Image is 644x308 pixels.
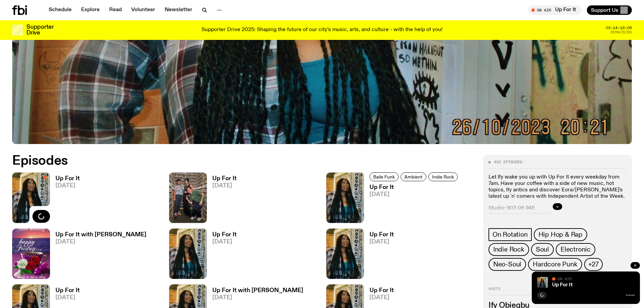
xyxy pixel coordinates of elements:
a: Explore [77,5,104,15]
span: [DATE] [212,239,237,245]
h3: Up For It [369,232,394,238]
span: [DATE] [55,183,80,189]
a: Ambient [401,172,426,181]
h3: Up For It [369,288,394,293]
a: Indie Rock [488,243,529,256]
button: On AirUp For It [528,5,581,15]
a: Up For It[DATE] [207,176,237,223]
p: Supporter Drive 2025: Shaping the future of our city’s music, arts, and culture - with the help o... [201,27,443,33]
span: [DATE] [55,239,146,245]
a: Newsletter [161,5,196,15]
a: Indie Rock [428,172,458,181]
img: Ify - a Brown Skin girl with black braided twists, looking up to the side with her tongue stickin... [326,229,364,279]
span: Electronic [560,246,591,253]
span: On Air [557,277,572,281]
h3: Up For It [212,176,237,182]
h3: Supporter Drive [26,24,53,36]
h2: Hosts [488,287,626,295]
span: On Rotation [493,231,528,238]
span: Indie Rock [432,174,454,180]
a: Hardcore Punk [528,258,582,271]
h3: Up For It [55,288,80,293]
img: Ify - a Brown Skin girl with black braided twists, looking up to the side with her tongue stickin... [169,229,207,279]
img: Ify - a Brown Skin girl with black braided twists, looking up to the side with her tongue stickin... [326,172,364,223]
span: Baile Funk [373,174,395,180]
a: On Rotation [488,228,532,241]
button: Support Us [587,5,632,15]
span: Neo-Soul [493,261,521,268]
span: +27 [588,261,599,268]
a: Hip Hop & Rap [534,228,587,241]
a: Volunteer [127,5,159,15]
a: Soul [531,243,554,256]
span: [DATE] [55,295,80,301]
a: Up For It[DATE] [207,232,237,279]
span: Ambient [404,174,423,180]
img: Ify - a Brown Skin girl with black braided twists, looking up to the side with her tongue stickin... [537,277,548,288]
h3: Up For It [212,232,237,238]
span: 03:14:16:06 [606,26,632,30]
span: Remaining [611,30,632,34]
span: 452 episodes [494,160,522,164]
a: Neo-Soul [488,258,526,271]
span: Hardcore Punk [533,261,577,268]
span: [DATE] [369,239,394,245]
a: Baile Funk [369,172,399,181]
a: Up For It with [PERSON_NAME][DATE] [50,232,146,279]
h2: Episodes [12,155,423,167]
h3: Up For It [55,176,80,182]
a: Electronic [556,243,595,256]
h3: Up For It [369,185,460,190]
span: [DATE] [212,183,237,189]
span: Soul [536,246,549,253]
span: Hip Hop & Rap [539,231,582,238]
a: Up For It[DATE] [364,232,394,279]
h3: Up For It with [PERSON_NAME] [212,288,303,293]
span: Support Us [591,7,618,13]
span: Indie Rock [493,246,524,253]
a: Schedule [45,5,76,15]
a: Read [105,5,126,15]
button: +27 [584,258,603,271]
a: Up For It[DATE] [50,176,80,223]
h3: Up For It with [PERSON_NAME] [55,232,146,238]
a: Up For It[DATE] [364,185,460,223]
span: [DATE] [369,192,460,197]
a: Up For It [552,282,573,288]
span: [DATE] [212,295,303,301]
span: [DATE] [369,295,394,301]
p: Let Ify wake you up with Up For It every weekday from 7am. Have your coffee with a side of new mu... [488,174,626,200]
